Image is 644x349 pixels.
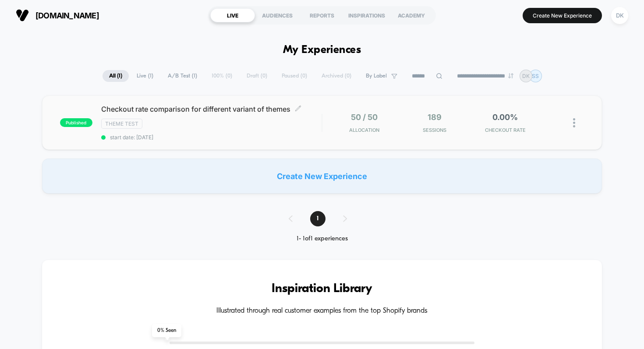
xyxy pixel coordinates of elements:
div: REPORTS [300,8,344,22]
span: Allocation [349,127,379,133]
button: DK [609,7,631,25]
img: close [573,118,575,127]
span: 0 % Seen [152,324,181,337]
span: Live ( 1 ) [130,70,160,82]
div: AUDIENCES [255,8,300,22]
button: Play, NEW DEMO 2025-VEED.mp4 [4,166,18,180]
span: A/B Test ( 1 ) [161,70,204,82]
button: [DOMAIN_NAME] [13,8,102,22]
input: Volume [265,169,292,178]
span: 1 [310,211,326,226]
span: By Label [366,73,387,79]
img: Visually logo [16,9,29,22]
div: DK [611,7,628,24]
span: CHECKOUT RATE [472,127,538,133]
span: 0.00% [492,113,518,122]
button: Play, NEW DEMO 2025-VEED.mp4 [154,82,175,103]
div: Current time [228,169,248,178]
span: 50 / 50 [351,113,378,122]
span: Theme Test [101,119,142,129]
span: All ( 1 ) [103,70,129,82]
span: Checkout rate comparison for different variant of themes [101,105,322,113]
div: INSPIRATIONS [344,8,389,22]
h1: My Experiences [283,44,361,56]
div: LIVE [210,8,255,22]
h3: Inspiration Library [68,282,576,296]
div: Create New Experience [42,159,602,194]
span: [DOMAIN_NAME] [35,11,99,20]
span: 189 [428,113,442,122]
button: Create New Experience [523,8,602,23]
img: end [508,73,513,78]
span: Sessions [402,127,468,133]
input: Seek [7,155,324,163]
div: ACADEMY [389,8,434,22]
span: published [60,118,92,127]
p: DK [522,73,530,79]
h4: Illustrated through real customer examples from the top Shopify brands [68,307,576,315]
div: 1 - 1 of 1 experiences [280,235,364,243]
span: start date: [DATE] [101,134,322,141]
p: SS [532,73,539,79]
